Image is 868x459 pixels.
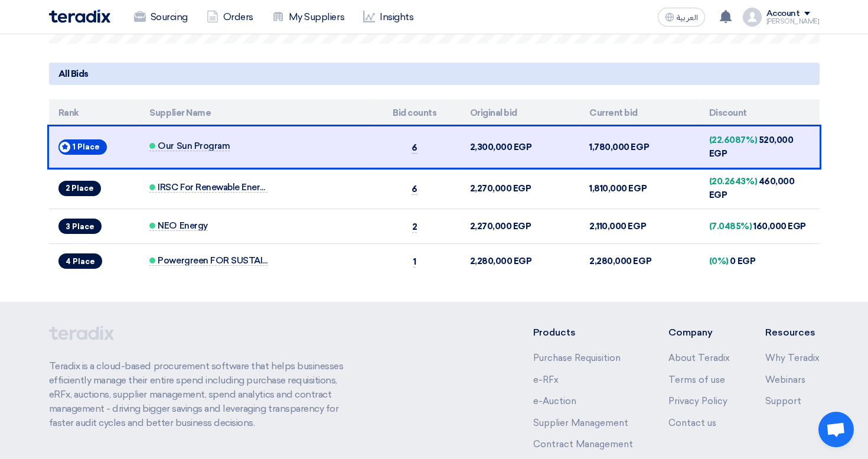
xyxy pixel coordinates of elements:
div: Account [766,9,800,19]
a: Privacy Policy [668,396,727,406]
span: العربية [677,14,698,22]
span: 2 [412,222,417,233]
th: Supplier Name [140,99,368,127]
a: Why Teradix [765,353,820,363]
a: e-RFx [533,375,559,385]
a: Purchase Requisition [533,353,621,363]
span: (0%) [709,256,729,266]
a: Sourcing [125,4,197,30]
th: Bid counts [369,99,461,127]
td: 1,810,000 EGP [580,168,700,209]
td: 0 EGP [700,244,820,279]
td: 160,000 EGP [700,209,820,244]
span: (20.2643%) [709,176,757,187]
a: e-Auction [533,396,576,406]
h5: All Bids [49,63,820,85]
a: Open chat [818,412,854,447]
span: 6 [412,184,417,195]
a: Orders [197,4,263,30]
span: NEO Energy [149,221,207,231]
span: Our Sun Program [149,141,230,151]
td: 2,280,000 EGP [461,244,580,279]
div: [PERSON_NAME] [766,18,820,25]
td: 520,000 EGP [700,126,820,168]
button: العربية [658,8,705,27]
li: Company [668,325,730,340]
td: 2,280,000 EGP [580,244,700,279]
th: Original bid [461,99,580,127]
li: Resources [765,325,820,340]
a: Support [765,396,801,406]
a: My Suppliers [263,4,354,30]
th: Current bid [580,99,700,127]
li: Products [533,325,633,340]
img: profile_test.png [743,8,762,27]
a: Terms of use [668,375,725,385]
td: 2,300,000 EGP [461,126,580,168]
td: 2,110,000 EGP [580,209,700,244]
span: 3 Place [60,223,100,230]
span: 6 [412,142,417,154]
span: (7.0485%) [709,221,752,232]
a: About Teradix [668,353,730,363]
td: 1,780,000 EGP [580,126,700,168]
a: Contact us [668,418,716,428]
p: Teradix is a cloud-based procurement software that helps businesses efficiently manage their enti... [49,359,357,430]
th: Rank [49,99,141,127]
td: 2,270,000 EGP [461,209,580,244]
span: 1 Place [70,143,106,151]
a: Insights [354,4,423,30]
a: Supplier Management [533,418,628,428]
a: Webinars [765,375,805,385]
span: Powergreen FOR SUSTAINABLE ENERGY [149,256,267,266]
span: IRSC For Renewable Energy Solutions [149,183,267,193]
span: (22.6087%) [709,135,757,145]
td: 460,000 EGP [700,168,820,209]
span: 4 Place [60,258,101,265]
span: 2 Place [60,184,100,192]
img: Teradix logo [49,9,110,23]
a: Contract Management [533,439,633,450]
th: Discount [700,99,820,127]
span: 1 [413,256,416,268]
td: 2,270,000 EGP [461,168,580,209]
